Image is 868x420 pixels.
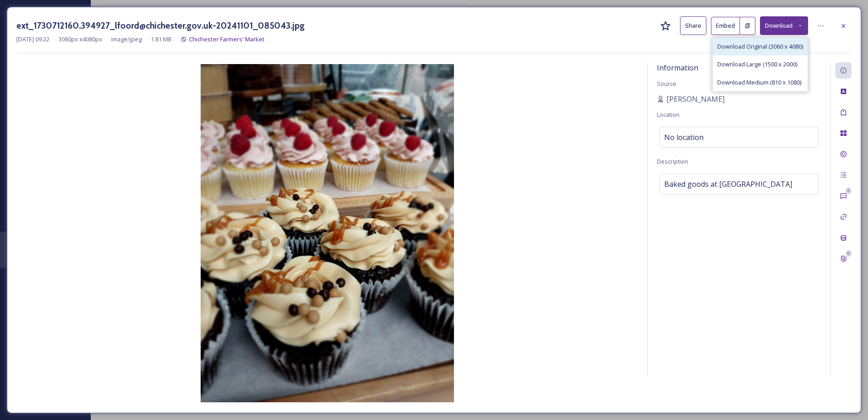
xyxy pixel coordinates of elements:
button: Share [680,16,706,35]
span: Description [657,157,688,165]
h3: ext_1730712160.394927_lfoord@chichester.gov.uk-20241101_085043.jpg [16,19,305,32]
span: [DATE] 09:22 [16,35,49,44]
span: Download Large (1500 x 2000) [717,60,797,69]
div: 0 [845,188,852,194]
div: 0 [845,250,852,257]
span: No location [664,132,704,143]
span: Source [657,80,676,88]
span: Download Medium (810 x 1080) [717,78,801,87]
span: Location [657,110,680,119]
span: Chichester Farmers' Market [189,35,265,43]
span: [PERSON_NAME] [666,94,725,105]
button: Embed [711,17,740,35]
span: Information [657,63,698,73]
span: 3060 px x 4080 px [59,35,102,44]
span: Download Original (3060 x 4080) [717,42,803,51]
span: Baked goods at [GEOGRAPHIC_DATA] [664,179,792,190]
img: lfoord%40chichester.gov.uk-20241101_085043.jpg [16,64,638,402]
button: Download [760,16,808,35]
span: image/jpeg [111,35,142,44]
span: 1.81 MB [151,35,172,44]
